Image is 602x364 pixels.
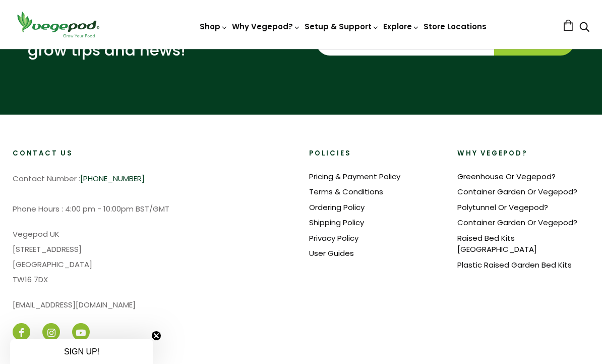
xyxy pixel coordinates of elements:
[151,331,161,341] button: Close teaser
[309,233,358,243] a: Privacy Policy
[457,202,548,213] a: Polytunnel Or Vegepod?
[457,149,589,159] h2: Why Vegepod?
[383,21,419,32] a: Explore
[457,186,577,197] a: Container Garden Or Vegepod?
[13,149,293,159] h2: Contact Us
[64,347,99,356] span: SIGN UP!
[13,171,293,217] p: Contact Number : Phone Hours : 4:00 pm - 10:00pm BST/GMT
[200,21,228,32] a: Shop
[579,23,589,33] a: Search
[424,21,487,32] a: Store Locations
[457,259,572,270] a: Plastic Raised Garden Bed Kits
[232,21,300,32] a: Why Vegepod?
[309,217,364,228] a: Shipping Policy
[305,21,379,32] a: Setup & Support
[309,248,354,258] a: User Guides
[457,233,537,255] a: Raised Bed Kits [GEOGRAPHIC_DATA]
[309,186,383,197] a: Terms & Conditions
[457,171,556,182] a: Greenhouse Or Vegepod?
[309,171,400,182] a: Pricing & Payment Policy
[309,202,365,213] a: Ordering Policy
[309,149,441,159] h2: Policies
[13,227,293,287] p: Vegepod UK [STREET_ADDRESS] [GEOGRAPHIC_DATA] TW16 7DX
[13,299,136,310] a: [EMAIL_ADDRESS][DOMAIN_NAME]
[457,217,577,228] a: Container Garden Or Vegepod?
[80,173,145,184] a: [PHONE_NUMBER]
[10,339,153,364] div: SIGN UP!Close teaser
[13,10,103,39] img: Vegepod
